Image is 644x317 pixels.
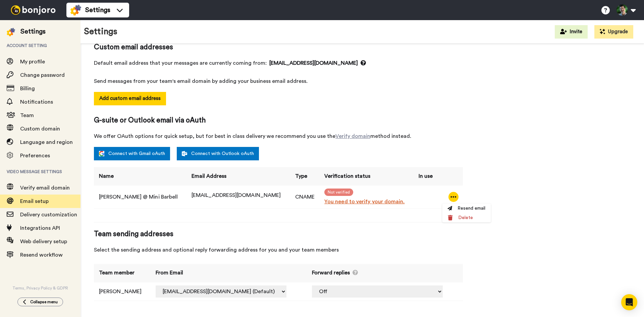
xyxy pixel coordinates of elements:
li: Resend email [442,204,491,213]
span: Team [20,113,34,118]
span: Settings [85,5,110,15]
span: Resend workflow [20,252,63,258]
span: Default email address that your messages are currently coming from: [94,59,463,67]
span: Billing [20,86,35,91]
div: Open Intercom Messenger [621,294,637,310]
span: Preferences [20,153,50,158]
img: settings-colored.svg [7,28,15,36]
span: Custom domain [20,126,60,131]
h1: Settings [84,27,117,37]
span: Custom email addresses [94,42,463,52]
a: Verify domain [335,134,370,139]
th: Name [94,167,186,186]
img: google.svg [99,151,104,156]
span: We offer OAuth options for quick setup, but for best in class delivery we recommend you use the m... [94,132,463,140]
span: Collapse menu [30,299,58,305]
th: Verification status [319,167,413,186]
th: Team member [94,264,151,282]
span: Change password [20,72,65,78]
span: Web delivery setup [20,239,67,244]
span: Forward replies [312,269,350,277]
th: Email Address [186,167,290,186]
button: Add custom email address [94,92,166,105]
button: Upgrade [594,25,633,39]
span: G-suite or Outlook email via oAuth [94,115,463,125]
span: Integrations API [20,225,60,231]
div: Settings [20,27,46,36]
td: CNAME [290,186,319,208]
span: Not verified [324,189,353,196]
td: [PERSON_NAME] @ Mini Barbell [94,186,186,208]
button: Invite [555,25,588,39]
th: In use [414,167,437,186]
span: My profile [20,59,45,64]
th: Type [290,167,319,186]
img: outlook-white.svg [182,151,187,156]
span: Select the sending address and optional reply forwarding address for you and your team members [94,246,463,254]
button: Collapse menu [17,298,63,306]
a: Connect with Outlook oAuth [177,147,259,160]
span: Language and region [20,140,73,145]
li: Delete [442,213,491,222]
span: Notifications [20,99,53,105]
span: Delivery customization [20,212,77,217]
a: Connect with Gmail oAuth [94,147,170,160]
td: [PERSON_NAME] [94,282,151,301]
span: Verify email domain [20,185,70,191]
a: You need to verify your domain. [324,198,411,206]
span: [EMAIL_ADDRESS][DOMAIN_NAME] [192,193,281,198]
img: settings-colored.svg [70,5,81,15]
th: From Email [151,264,307,282]
span: Team sending addresses [94,229,463,239]
span: Send messages from your team's email domain by adding your business email address. [94,77,463,85]
span: [EMAIL_ADDRESS][DOMAIN_NAME] [269,59,366,67]
img: bj-logo-header-white.svg [8,5,58,15]
span: Email setup [20,199,49,204]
